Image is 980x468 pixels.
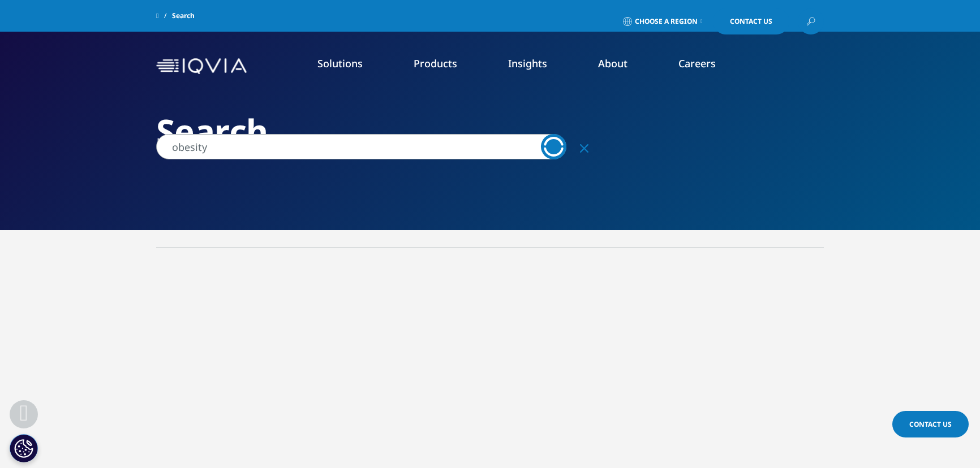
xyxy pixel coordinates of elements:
[317,57,363,70] a: Solutions
[156,58,247,75] img: IQVIA Healthcare Information Technology and Pharma Clinical Research Company
[508,57,547,70] a: Insights
[635,17,698,26] span: Choose a Region
[713,8,789,34] a: Contact Us
[570,134,598,161] div: Clear
[892,411,969,437] a: Contact Us
[730,18,772,25] span: Contact Us
[414,57,457,70] a: Products
[10,434,38,462] button: Sütik beállítása
[542,135,565,158] svg: Loading
[541,134,566,159] a: Search
[156,134,566,159] input: Search
[678,57,716,70] a: Careers
[580,144,588,153] svg: Clear
[156,110,824,153] h2: Search
[909,419,952,429] span: Contact Us
[251,40,824,93] nav: Primary
[598,57,627,70] a: About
